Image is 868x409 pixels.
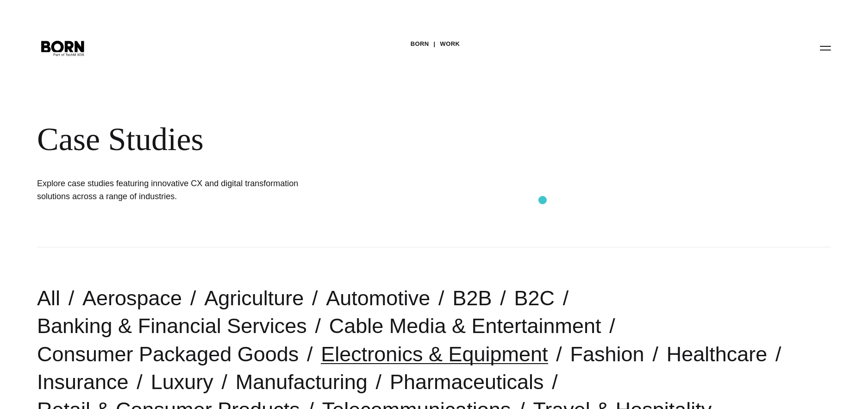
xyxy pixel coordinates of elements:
[390,370,544,394] a: Pharmaceuticals
[440,37,460,51] a: Work
[452,286,492,310] a: B2B
[37,342,299,366] a: Consumer Packaged Goods
[37,314,307,338] a: Banking & Financial Services
[329,314,601,338] a: Cable Media & Entertainment
[321,342,548,366] a: Electronics & Equipment
[151,370,213,394] a: Luxury
[37,120,565,158] div: Case Studies
[514,286,555,310] a: B2C
[37,286,60,310] a: All
[570,342,644,366] a: Fashion
[37,370,129,394] a: Insurance
[667,342,768,366] a: Healthcare
[814,38,837,57] button: Open
[411,37,429,51] a: BORN
[326,286,430,310] a: Automotive
[204,286,304,310] a: Agriculture
[37,177,315,203] h1: Explore case studies featuring innovative CX and digital transformation solutions across a range ...
[236,370,368,394] a: Manufacturing
[82,286,182,310] a: Aerospace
